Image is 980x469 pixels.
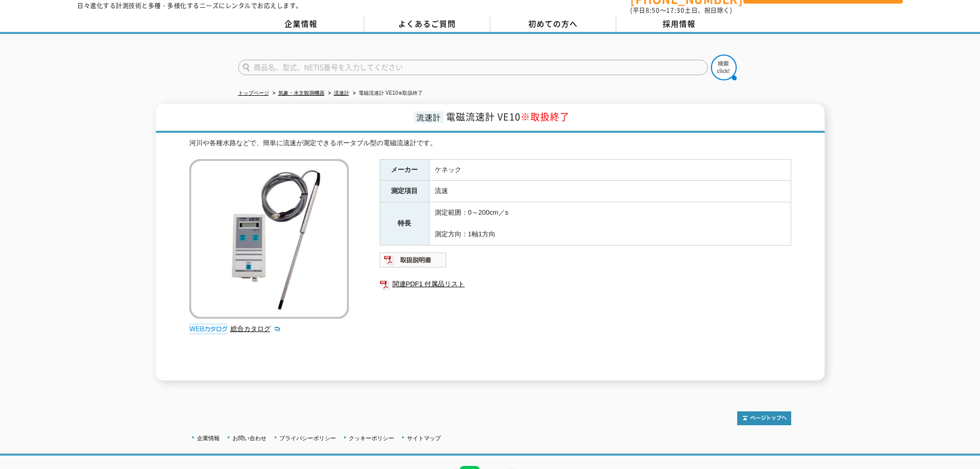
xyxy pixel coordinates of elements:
a: クッキーポリシー [349,435,394,441]
a: 気象・水文観測機器 [278,90,325,96]
a: お問い合わせ [233,435,266,441]
a: 初めての方へ [490,16,616,32]
th: 特長 [380,202,429,245]
img: トップページへ [737,411,791,425]
a: 総合カタログ [230,325,281,333]
span: 流速計 [414,111,443,123]
span: 17:30 [666,6,685,15]
span: (平日 ～ 土日、祝日除く) [630,6,732,15]
th: メーカー [380,159,429,181]
img: btn_search.png [711,55,737,80]
li: 電磁流速計 VE10※取扱終了 [351,88,423,99]
span: ※取扱終了 [521,110,569,124]
a: 流速計 [334,90,349,96]
td: ケネック [429,159,791,181]
input: 商品名、型式、NETIS番号を入力してください [238,60,708,75]
a: プライバシーポリシー [279,435,336,441]
th: 測定項目 [380,181,429,202]
a: 取扱説明書 [380,258,447,266]
td: 測定範囲：0～200cm／s 測定方向：1軸1方向 [429,202,791,245]
a: 企業情報 [197,435,220,441]
span: 8:50 [646,6,660,15]
img: 電磁流速計 VE10※取扱終了 [189,159,349,319]
a: 採用情報 [616,16,742,32]
span: 電磁流速計 VE10 [446,110,569,124]
div: 河川や各種水路などで、簡単に流速が測定できるポータブル型の電磁流速計です。 [189,138,791,149]
a: トップページ [238,90,269,96]
a: サイトマップ [407,435,441,441]
p: 日々進化する計測技術と多種・多様化するニーズにレンタルでお応えします。 [77,3,302,9]
img: webカタログ [189,324,228,334]
a: よくあるご質問 [364,16,490,32]
span: 初めての方へ [528,18,578,29]
img: 取扱説明書 [380,252,447,268]
a: 企業情報 [238,16,364,32]
a: 関連PDF1 付属品リスト [380,277,791,291]
td: 流速 [429,181,791,202]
